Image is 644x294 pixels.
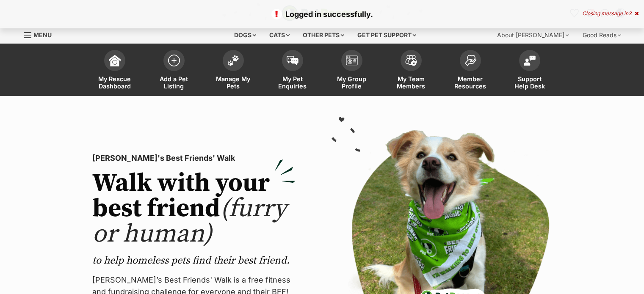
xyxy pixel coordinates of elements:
div: Dogs [228,27,262,44]
a: Manage My Pets [204,46,263,96]
span: (furry or human) [92,193,287,250]
img: add-pet-listing-icon-0afa8454b4691262ce3f59096e99ab1cd57d4a30225e0717b998d2c9b9846f56.svg [168,55,180,66]
p: to help homeless pets find their best friend. [92,254,296,267]
span: My Team Members [392,75,430,90]
span: Manage My Pets [214,75,252,90]
div: Cats [263,27,296,44]
a: My Pet Enquiries [263,46,322,96]
h2: Walk with your best friend [92,171,296,247]
div: Good Reads [577,27,627,44]
span: My Rescue Dashboard [96,75,134,90]
div: Other pets [297,27,350,44]
a: My Rescue Dashboard [85,46,144,96]
img: member-resources-icon-8e73f808a243e03378d46382f2149f9095a855e16c252ad45f914b54edf8863c.svg [464,55,476,66]
span: My Group Profile [333,75,371,90]
img: pet-enquiries-icon-7e3ad2cf08bfb03b45e93fb7055b45f3efa6380592205ae92323e6603595dc1f.svg [287,56,299,65]
a: Member Resources [441,46,500,96]
div: Get pet support [351,27,422,44]
img: help-desk-icon-fdf02630f3aa405de69fd3d07c3f3aa587a6932b1a1747fa1d2bba05be0121f9.svg [524,55,536,66]
img: group-profile-icon-3fa3cf56718a62981997c0bc7e787c4b2cf8bcc04b72c1350f741eb67cf2f40e.svg [346,55,358,66]
a: Add a Pet Listing [144,46,204,96]
a: My Group Profile [322,46,381,96]
span: Support Help Desk [511,75,549,90]
div: About [PERSON_NAME] [491,27,575,44]
p: [PERSON_NAME]'s Best Friends' Walk [92,152,296,164]
img: dashboard-icon-eb2f2d2d3e046f16d808141f083e7271f6b2e854fb5c12c21221c1fb7104beca.svg [109,55,121,66]
img: team-members-icon-5396bd8760b3fe7c0b43da4ab00e1e3bb1a5d9ba89233759b79545d2d3fc5d0d.svg [405,55,417,66]
a: Menu [24,27,58,42]
a: Support Help Desk [500,46,559,96]
span: My Pet Enquiries [274,75,312,90]
span: Menu [33,31,52,38]
a: My Team Members [381,46,441,96]
span: Member Resources [451,75,489,90]
img: manage-my-pets-icon-02211641906a0b7f246fdf0571729dbe1e7629f14944591b6c1af311fb30b64b.svg [227,55,239,66]
span: Add a Pet Listing [155,75,193,90]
